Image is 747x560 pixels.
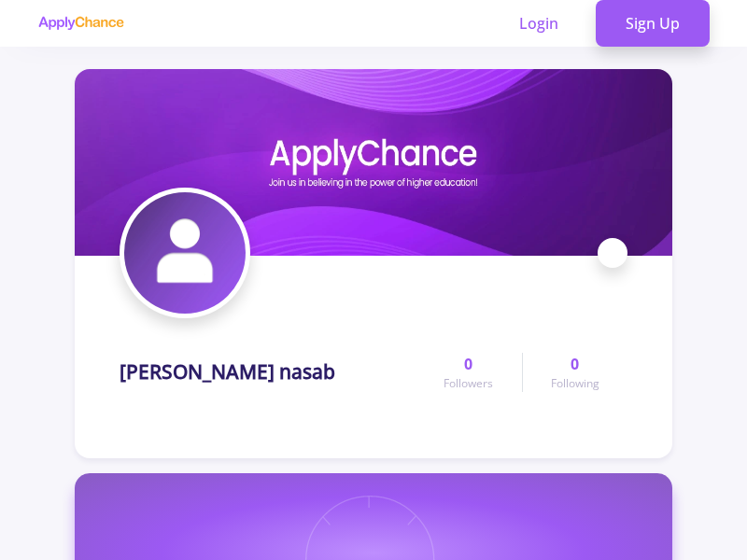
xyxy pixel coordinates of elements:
span: 0 [571,353,579,375]
span: 0 [464,353,472,375]
span: Following [551,375,599,392]
a: 0Followers [416,353,521,392]
h1: [PERSON_NAME] nasab [120,360,335,384]
a: 0Following [522,353,627,392]
img: MohammadAmin Karimi nasabcover image [75,69,672,256]
img: applychance logo text only [37,16,124,31]
img: MohammadAmin Karimi nasabavatar [124,192,246,314]
span: Followers [444,375,493,392]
